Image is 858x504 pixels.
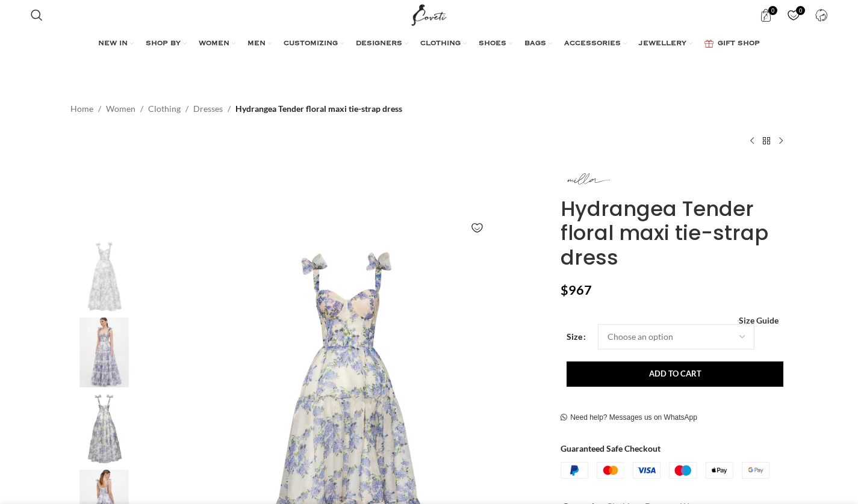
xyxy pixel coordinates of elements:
[148,102,181,115] a: Clothing
[561,443,661,453] strong: Guaranteed Safe Checkout
[409,9,449,19] a: Site logo
[98,39,128,49] span: NEW IN
[564,32,627,56] a: ACCESSORIES
[199,32,235,56] a: WOMEN
[356,32,408,56] a: DESIGNERS
[768,6,777,15] span: 0
[561,462,769,479] img: guaranteed-safe-checkout-bordered.j
[284,32,344,56] a: CUSTOMIZING
[479,32,512,56] a: SHOES
[247,32,272,56] a: MEN
[420,39,461,49] span: CLOTHING
[774,134,788,148] a: Next product
[146,32,187,56] a: SHOP BY
[25,3,49,27] a: Search
[639,39,686,49] span: JEWELLERY
[106,102,135,115] a: Women
[98,32,134,56] a: NEW IN
[199,39,229,49] span: WOMEN
[356,39,402,49] span: DESIGNERS
[524,39,546,49] span: BAGS
[420,32,467,56] a: CLOTHING
[284,39,338,49] span: CUSTOMIZING
[564,39,621,49] span: ACCESSORIES
[67,318,141,388] img: Milla dresses
[704,32,760,56] a: GIFT SHOP
[567,361,783,387] button: Add to cart
[796,6,805,15] span: 0
[561,166,615,190] img: Milla
[745,134,759,148] a: Previous product
[561,282,568,298] span: $
[235,102,402,115] span: Hydrangea Tender floral maxi tie-strap dress
[561,197,788,270] h1: Hydrangea Tender floral maxi tie-strap dress
[718,39,760,49] span: GIFT SHOP
[781,3,806,27] div: My Wishlist
[193,102,223,115] a: Dresses
[567,330,586,343] label: Size
[247,39,266,49] span: MEN
[781,3,806,27] a: 0
[479,39,506,49] span: SHOES
[70,102,93,115] a: Home
[25,32,834,56] div: Main navigation
[561,413,697,423] a: Need help? Messages us on WhatsApp
[67,241,141,312] img: Milla dress
[524,32,552,56] a: BAGS
[561,282,592,298] bdi: 967
[67,393,141,464] img: Milla gowns
[639,32,692,56] a: JEWELLERY
[146,39,181,49] span: SHOP BY
[704,40,713,48] img: GiftBag
[70,102,402,115] nav: Breadcrumb
[753,3,778,27] a: 0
